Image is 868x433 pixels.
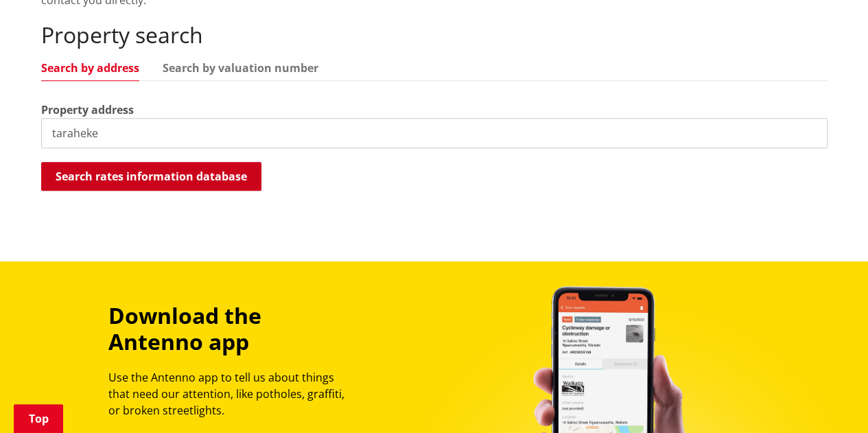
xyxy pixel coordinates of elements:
label: Property address [41,102,134,118]
a: Top [14,404,63,433]
a: Search by address [41,62,139,73]
input: e.g. Duke Street NGARUAWAHIA [41,118,828,148]
h2: Property search [41,22,828,48]
iframe: Messenger Launcher [805,375,854,425]
h3: Download the Antenno app [108,303,357,355]
p: Use the Antenno app to tell us about things that need our attention, like potholes, graffiti, or ... [108,369,357,419]
a: Search by valuation number [163,62,318,73]
button: Search rates information database [41,162,261,191]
